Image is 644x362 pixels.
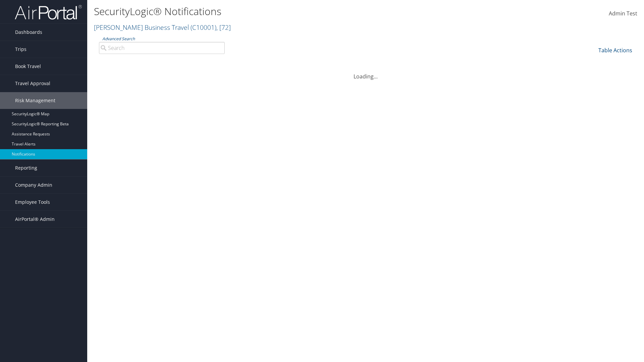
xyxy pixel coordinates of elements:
span: Dashboards [15,24,42,41]
input: Advanced Search [99,42,225,54]
span: Reporting [15,160,37,176]
span: Employee Tools [15,194,50,210]
a: Advanced Search [102,36,135,42]
a: Admin Test [609,3,637,24]
span: Risk Management [15,92,55,109]
span: AirPortal® Admin [15,211,55,228]
span: , [ 72 ] [216,23,231,32]
span: ( C10001 ) [191,23,216,32]
span: Admin Test [609,10,637,17]
div: Loading... [94,64,637,80]
span: Trips [15,41,26,58]
a: Table Actions [598,47,632,54]
a: [PERSON_NAME] Business Travel [94,23,231,32]
h1: SecurityLogic® Notifications [94,4,456,18]
span: Travel Approval [15,75,50,92]
img: airportal-logo.png [15,4,82,20]
span: Book Travel [15,58,41,75]
span: Company Admin [15,177,52,193]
